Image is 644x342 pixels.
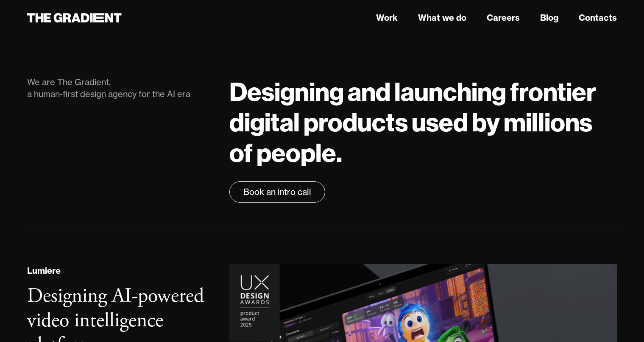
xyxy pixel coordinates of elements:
[229,181,325,203] a: Book an intro call
[229,76,617,168] h1: Designing and launching frontier digital products used by millions of people.
[27,76,212,100] div: We are The Gradient, a human-first design agency for the AI era
[579,11,617,24] a: Contacts
[27,264,61,277] div: Lumiere
[418,11,466,24] a: What we do
[540,11,558,24] a: Blog
[376,11,398,24] a: Work
[487,11,520,24] a: Careers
